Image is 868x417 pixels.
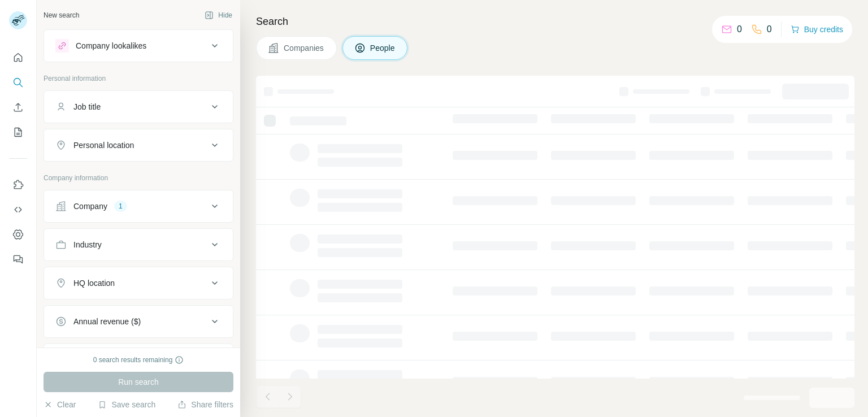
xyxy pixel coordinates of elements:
[9,72,27,93] button: Search
[9,199,27,220] button: Use Surfe API
[9,97,27,118] button: Enrich CSV
[9,224,27,245] button: Dashboard
[44,399,76,410] button: Clear
[256,14,854,29] h4: Search
[177,399,233,410] button: Share filters
[44,308,233,335] button: Annual revenue ($)
[44,346,233,373] button: Employees (size)
[114,201,127,211] div: 1
[9,249,27,270] button: Feedback
[791,21,843,37] button: Buy credits
[767,23,772,36] p: 0
[44,73,233,84] p: Personal information
[93,355,184,365] div: 0 search results remaining
[44,193,233,220] button: Company1
[73,277,115,289] div: HQ location
[73,101,101,112] div: Job title
[9,47,27,68] button: Quick start
[44,10,79,20] div: New search
[197,7,240,24] button: Hide
[737,23,742,36] p: 0
[370,42,396,54] span: People
[284,42,325,54] span: Companies
[44,231,233,258] button: Industry
[9,122,27,142] button: My lists
[73,316,141,327] div: Annual revenue ($)
[44,173,233,183] p: Company information
[44,270,233,297] button: HQ location
[9,175,27,195] button: Use Surfe on LinkedIn
[44,93,233,120] button: Job title
[73,201,107,212] div: Company
[44,132,233,159] button: Personal location
[76,40,146,51] div: Company lookalikes
[44,32,233,59] button: Company lookalikes
[73,239,102,250] div: Industry
[73,140,134,151] div: Personal location
[98,399,155,410] button: Save search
